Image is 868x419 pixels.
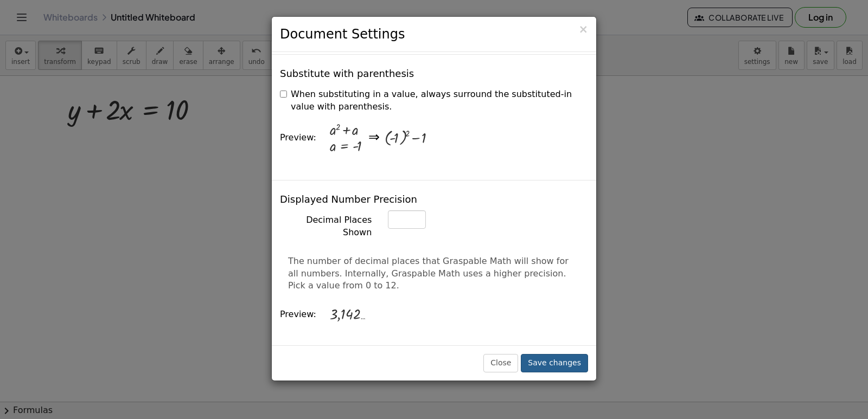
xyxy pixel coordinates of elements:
[578,24,588,35] button: Close
[483,354,518,372] button: Close
[272,210,380,239] label: Decimal Places Shown
[288,255,580,293] p: The number of decimal places that Graspable Math will show for all numbers. Internally, Graspable...
[368,128,380,148] div: ⇒
[280,68,414,79] h4: Substitute with parenthesis
[280,309,316,319] span: Preview:
[280,25,588,43] h3: Document Settings
[280,88,588,113] label: When substituting in a value, always surround the substituted-in value with parenthesis.
[521,354,588,372] button: Save changes
[280,132,316,143] span: Preview:
[280,194,417,205] h4: Displayed Number Precision
[578,23,588,36] span: ×
[280,91,287,98] input: When substituting in a value, always surround the substituted-in value with parenthesis.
